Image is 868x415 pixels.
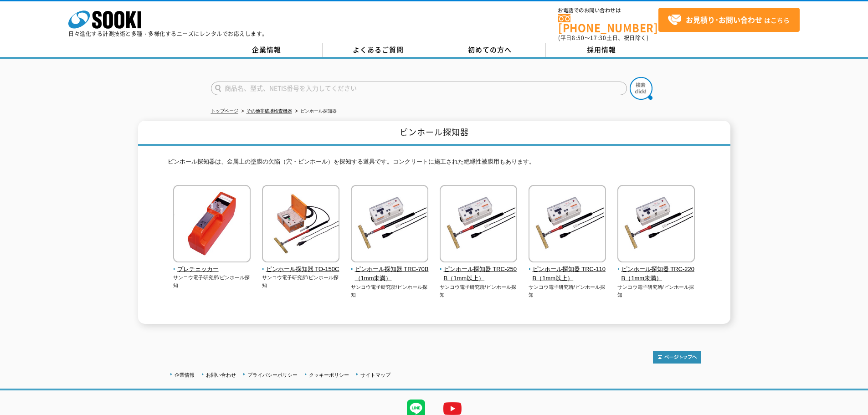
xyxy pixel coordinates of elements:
p: サンコウ電子研究所/ピンホール探知 [529,283,606,298]
p: サンコウ電子研究所/ピンホール探知 [173,274,251,289]
a: お見積り･お問い合わせはこちら [658,8,800,32]
a: 初めての方へ [434,43,546,57]
img: ピンホール探知器 TRC-250B（1mm以上） [440,185,517,265]
span: 8:50 [572,34,585,42]
a: ピンホール探知器 TRC-110B（1mm以上） [529,256,606,283]
span: ピンホール探知器 TRC-70B（1mm未満） [351,265,429,284]
span: ピンホール探知器 TRC-250B（1mm以上） [440,265,518,284]
img: ピンホール探知器 TO-150C [262,185,339,265]
h1: ピンホール探知器 [138,121,730,146]
span: お電話でのお問い合わせは [558,8,658,13]
p: 日々進化する計測技術と多種・多様化するニーズにレンタルでお応えします。 [68,31,268,36]
span: ピンホール探知器 TRC-110B（1mm以上） [529,265,606,284]
a: 企業情報 [211,43,323,57]
a: よくあるご質問 [323,43,434,57]
img: トップページへ [653,351,701,364]
a: ピンホール探知器 TRC-70B（1mm未満） [351,256,429,283]
img: ピンホール探知器 TRC-110B（1mm以上） [529,185,606,265]
a: クッキーポリシー [309,372,349,378]
a: プライバシーポリシー [247,372,298,378]
img: btn_search.png [630,77,652,100]
span: 初めての方へ [468,45,512,55]
a: ピンホール探知器 TRC-220B（1mm未満） [617,256,695,283]
a: ピンホール探知器 TRC-250B（1mm以上） [440,256,518,283]
img: プレチェッカー [173,185,251,265]
a: その他非破壊検査機器 [247,108,292,113]
span: (平日 ～ 土日、祝日除く) [558,34,648,42]
a: サイトマップ [360,372,390,378]
a: [PHONE_NUMBER] [558,14,658,33]
span: ピンホール探知器 TO-150C [262,265,340,274]
li: ピンホール探知器 [293,107,337,116]
span: はこちら [668,13,790,27]
a: 企業情報 [175,372,195,378]
a: トップページ [211,108,238,113]
p: サンコウ電子研究所/ピンホール探知 [262,274,340,289]
a: ピンホール探知器 TO-150C [262,256,340,274]
p: ピンホール探知器は、金属上の塗膜の欠陥（穴・ピンホール）を探知する道具です。コンクリートに施工された絶縁性被膜用もあります。 [168,157,701,171]
img: ピンホール探知器 TRC-70B（1mm未満） [351,185,428,265]
span: 17:30 [590,34,606,42]
a: プレチェッカー [173,256,251,274]
a: 採用情報 [546,43,657,57]
p: サンコウ電子研究所/ピンホール探知 [440,283,518,298]
span: ピンホール探知器 TRC-220B（1mm未満） [617,265,695,284]
a: お問い合わせ [206,372,236,378]
strong: お見積り･お問い合わせ [686,14,762,25]
p: サンコウ電子研究所/ピンホール探知 [617,283,695,298]
img: ピンホール探知器 TRC-220B（1mm未満） [617,185,695,265]
span: プレチェッカー [173,265,251,274]
p: サンコウ電子研究所/ピンホール探知 [351,283,429,298]
input: 商品名、型式、NETIS番号を入力してください [211,82,627,95]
